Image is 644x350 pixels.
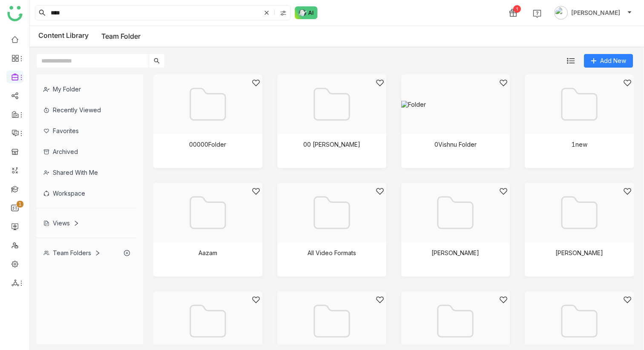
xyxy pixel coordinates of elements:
[572,141,587,148] div: 1new
[401,101,510,108] img: Folder
[198,249,217,256] div: Aazam
[584,54,633,68] button: Add New
[280,10,287,17] img: search-type.svg
[552,6,634,20] button: [PERSON_NAME]
[101,32,141,40] a: Team Folder
[17,201,23,208] nz-badge-sup: 1
[533,9,541,18] img: help.svg
[37,162,137,183] div: Shared with me
[434,191,477,234] img: Folder
[18,200,22,208] p: 1
[37,183,137,204] div: Workspace
[37,100,137,120] div: Recently Viewed
[37,120,137,141] div: Favorites
[295,6,318,19] img: ask-buddy-normal.svg
[187,191,229,234] img: Folder
[558,83,601,125] img: Folder
[310,191,353,234] img: Folder
[43,249,101,256] div: Team Folders
[571,8,620,17] span: [PERSON_NAME]
[310,83,353,125] img: Folder
[558,191,601,234] img: Folder
[303,141,360,148] div: 00 [PERSON_NAME]
[310,300,353,342] img: Folder
[567,57,575,65] img: list.svg
[600,56,626,65] span: Add New
[308,249,356,256] div: All Video Formats
[37,79,137,100] div: My Folder
[189,141,226,148] div: 00000Folder
[434,300,477,342] img: Folder
[554,6,568,20] img: avatar
[38,31,141,42] div: Content Library
[431,249,479,256] div: [PERSON_NAME]
[43,219,79,227] div: Views
[513,5,521,13] div: 1
[555,249,603,256] div: [PERSON_NAME]
[558,300,601,342] img: Folder
[37,141,137,162] div: Archived
[187,300,229,342] img: Folder
[7,6,23,21] img: logo
[434,141,477,148] div: 0Vishnu Folder
[187,83,229,125] img: Folder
